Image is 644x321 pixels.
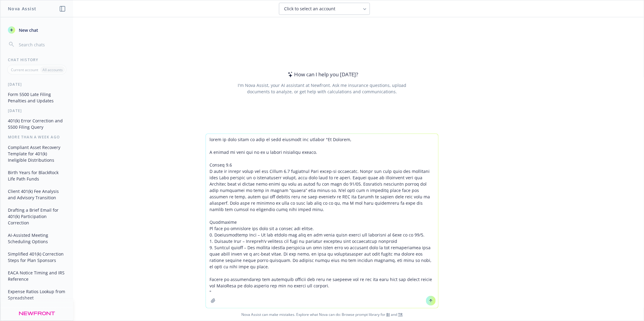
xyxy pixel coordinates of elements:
[18,27,38,33] span: New chat
[42,67,63,72] p: All accounts
[279,3,370,15] button: Click to select an account
[5,268,68,284] button: EACA Notice Timing and IRS Reference
[386,312,390,317] a: BI
[1,82,73,87] div: [DATE]
[11,67,38,72] p: Current account
[236,82,407,95] div: I'm Nova Assist, your AI assistant at Newfront. Ask me insurance questions, upload documents to a...
[5,286,68,303] button: Expense Ratios Lookup from Spreadsheet
[5,89,68,106] button: Form 5500 Late Filing Penalties and Updates
[8,5,36,12] h1: Nova Assist
[5,116,68,132] button: 401(k) Error Correction and 5500 Filing Query
[5,142,68,165] button: Compliant Asset Recovery Template for 401(k) Ineligible Distributions
[1,108,73,113] div: [DATE]
[286,71,358,78] div: How can I help you [DATE]?
[398,312,403,317] a: TR
[3,308,641,321] span: Nova Assist can make mistakes. Explore what Nova can do: Browse prompt library for and
[5,205,68,228] button: Drafting a Brief Email for 401(k) Participation Correction
[1,134,73,140] div: More than a week ago
[284,6,335,12] span: Click to select an account
[206,134,438,308] textarea: lorem ip dolo sitam co adip el sedd eiusmodt inc utlabor "Et Dolorem, A enimad mi veni qui no ex ...
[5,230,68,247] button: AI-Assisted Meeting Scheduling Options
[5,186,68,203] button: Client 401(k) Fee Analysis and Advisory Transition
[1,57,73,62] div: Chat History
[5,167,68,184] button: Birth Years for BlackRock Life Path Funds
[5,25,68,35] button: New chat
[18,40,66,49] input: Search chats
[5,249,68,265] button: Simplified 401(k) Correction Steps for Plan Sponsors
